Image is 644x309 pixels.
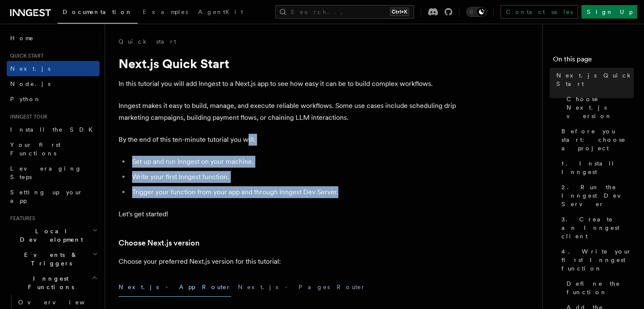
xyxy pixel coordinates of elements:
span: Documentation [63,8,133,15]
a: 2. Run the Inngest Dev Server [558,179,634,212]
a: Before you start: choose a project [558,124,634,156]
li: Set up and run Inngest on your machine. [130,156,457,168]
span: Features [7,215,35,222]
a: Sign Up [581,5,637,19]
a: Your first Functions [7,137,100,161]
span: Your first Functions [10,141,61,157]
a: Documentation [58,3,138,24]
li: Trigger your function from your app and through Inngest Dev Server. [130,186,457,198]
span: 3. Create an Inngest client [561,215,634,240]
span: 4. Write your first Inngest function [561,247,634,273]
a: 1. Install Inngest [558,156,634,179]
button: Events & Triggers [7,247,100,271]
kbd: Ctrl+K [390,8,409,16]
span: Define the function [567,279,634,296]
a: Install the SDK [7,122,100,137]
h1: Next.js Quick Start [119,56,457,71]
span: Inngest Functions [7,274,91,291]
span: Events & Triggers [7,251,92,268]
a: Next.js [7,61,100,76]
a: Home [7,30,100,46]
button: Inngest Functions [7,271,100,295]
a: Examples [138,3,193,23]
span: Examples [143,8,188,15]
span: Leveraging Steps [10,165,82,180]
span: Python [10,96,41,102]
span: Overview [18,299,105,306]
a: Python [7,91,100,107]
span: Choose Next.js version [567,95,634,120]
button: Next.js - App Router [119,278,231,297]
button: Next.js - Pages Router [238,278,366,297]
a: Choose Next.js version [119,237,199,249]
a: AgentKit [193,3,248,23]
span: Setting up your app [10,189,83,204]
p: Choose your preferred Next.js version for this tutorial: [119,256,457,268]
a: Choose Next.js version [563,91,634,124]
button: Local Development [7,223,100,247]
a: Contact sales [500,5,578,19]
a: Next.js Quick Start [553,68,634,91]
h4: On this page [553,54,634,68]
button: Toggle dark mode [466,7,486,17]
a: 3. Create an Inngest client [558,212,634,244]
span: 1. Install Inngest [561,159,634,176]
span: Next.js Quick Start [556,71,634,88]
span: Quick start [7,52,44,59]
span: 2. Run the Inngest Dev Server [561,183,634,208]
p: Inngest makes it easy to build, manage, and execute reliable workflows. Some use cases include sc... [119,100,457,124]
li: Write your first Inngest function. [130,171,457,183]
a: Quick start [119,37,176,46]
p: Let's get started! [119,208,457,220]
span: AgentKit [198,8,243,15]
span: Home [10,34,34,42]
p: By the end of this ten-minute tutorial you will: [119,134,457,146]
a: Leveraging Steps [7,161,100,185]
span: Before you start: choose a project [561,127,634,152]
button: Search...Ctrl+K [275,5,414,19]
span: Install the SDK [10,126,98,133]
span: Inngest tour [7,113,47,120]
a: 4. Write your first Inngest function [558,244,634,276]
span: Next.js [10,65,50,72]
span: Node.js [10,80,50,87]
a: Node.js [7,76,100,91]
span: Local Development [7,227,92,244]
a: Define the function [563,276,634,300]
p: In this tutorial you will add Inngest to a Next.js app to see how easy it can be to build complex... [119,78,457,90]
a: Setting up your app [7,185,100,208]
